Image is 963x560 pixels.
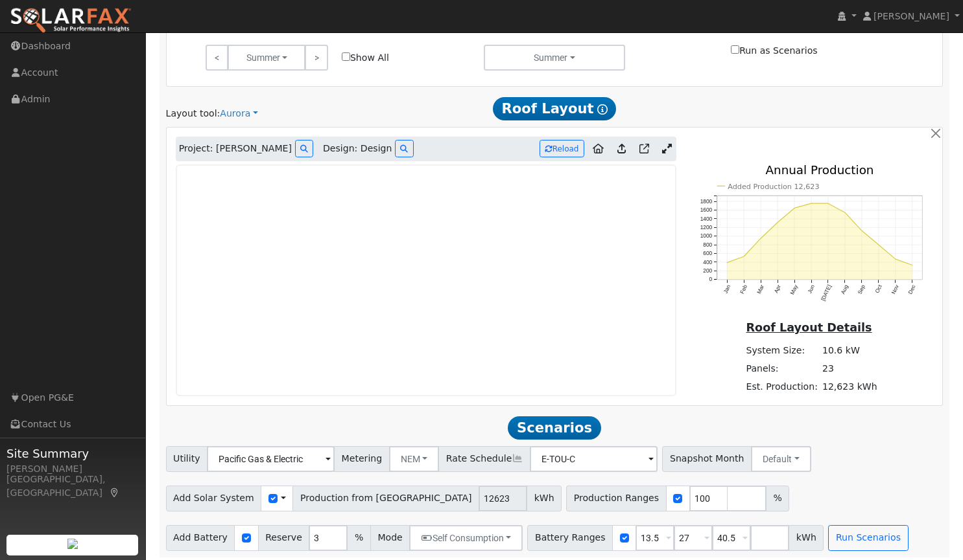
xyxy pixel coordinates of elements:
div: [PERSON_NAME] [6,462,139,476]
text: 400 [703,258,712,265]
span: Production Ranges [566,486,666,511]
a: > [305,45,327,71]
td: Est. Production: [744,378,820,396]
span: Site Summary [6,445,139,462]
i: Show Help [597,104,608,115]
circle: onclick="" [911,264,913,266]
text: Added Production 12,623 [728,182,819,190]
a: Expand Aurora window [658,139,676,159]
td: 12,623 kWh [820,378,879,396]
label: Show All [342,51,389,65]
button: Self Consumption [409,525,523,551]
text: 0 [709,276,712,282]
text: Nov [890,283,901,295]
circle: onclick="" [827,202,829,204]
a: Open in Aurora [634,139,654,159]
text: Mar [755,284,765,295]
input: Select a Utility [207,446,335,472]
text: Apr [773,284,783,294]
div: [GEOGRAPHIC_DATA], [GEOGRAPHIC_DATA] [6,473,139,500]
input: Select a Rate Schedule [530,446,658,472]
text: 1600 [700,207,713,213]
span: % [347,525,370,551]
span: [PERSON_NAME] [874,11,949,21]
text: 1200 [700,224,713,230]
td: 23 [820,360,879,378]
text: Aug [840,284,850,295]
span: kWh [527,486,562,511]
span: Roof Layout [493,97,617,120]
td: System Size: [744,342,820,360]
span: Rate Schedule [438,446,530,472]
text: Sep [857,284,866,295]
circle: onclick="" [894,258,896,260]
span: Scenarios [508,416,600,440]
text: Jun [806,284,816,295]
circle: onclick="" [861,229,862,231]
img: retrieve [67,539,78,549]
button: Reload [540,140,584,157]
input: Run as Scenarios [731,45,739,54]
span: Project: [PERSON_NAME] [179,142,292,155]
a: < [206,45,228,71]
label: Run as Scenarios [731,44,817,58]
text: May [789,283,799,295]
circle: onclick="" [776,221,778,223]
text: 800 [703,241,712,248]
a: Map [109,487,121,498]
text: [DATE] [820,284,833,302]
text: Oct [874,283,883,294]
span: Layout tool: [166,108,220,118]
text: 200 [703,267,712,274]
button: Default [751,446,811,472]
td: 10.6 kW [820,342,879,360]
button: Run Scenarios [828,525,908,551]
text: Dec [907,284,917,295]
circle: onclick="" [743,255,744,257]
span: Battery Ranges [527,525,613,551]
span: Reserve [258,525,310,551]
span: Add Battery [166,525,235,551]
span: Utility [166,446,208,472]
circle: onclick="" [726,262,728,263]
a: Upload consumption to Aurora project [612,139,631,159]
input: Show All [342,52,350,61]
span: kWh [789,525,824,551]
span: Design: Design [323,142,392,155]
circle: onclick="" [759,237,761,239]
button: Summer [228,45,305,71]
text: 1400 [700,215,713,221]
circle: onclick="" [810,202,812,204]
text: 1000 [700,232,713,239]
a: Aurora to Home [588,139,609,159]
span: Mode [370,525,410,551]
span: Add Solar System [166,486,262,511]
circle: onclick="" [793,207,795,208]
u: Roof Layout Details [746,321,872,334]
text: Annual Production [766,163,874,177]
span: % [766,486,789,511]
span: Production from [GEOGRAPHIC_DATA] [292,486,479,511]
span: Snapshot Month [662,446,752,472]
circle: onclick="" [877,243,879,245]
text: 600 [703,250,712,256]
circle: onclick="" [844,211,846,213]
img: SolarFax [10,7,132,34]
button: Summer [484,45,626,71]
text: 1800 [700,197,713,204]
a: Aurora [220,107,258,120]
text: Feb [739,284,748,295]
button: NEM [389,446,440,472]
span: Metering [334,446,390,472]
text: Jan [722,284,731,295]
td: Panels: [744,360,820,378]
